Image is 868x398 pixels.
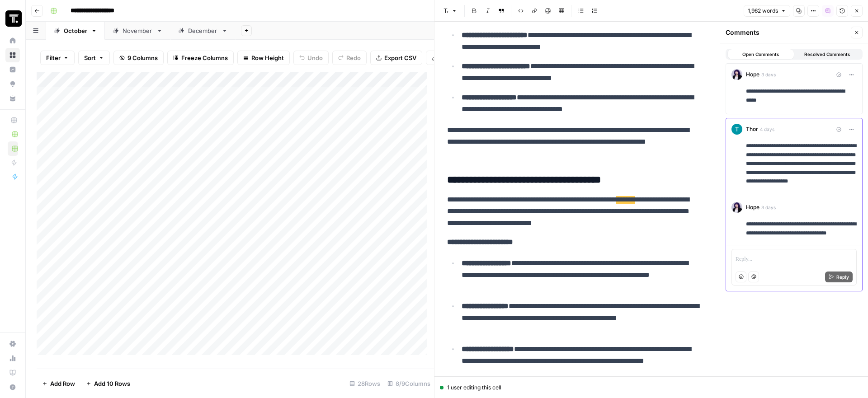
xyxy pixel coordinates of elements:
[64,26,87,35] div: October
[825,272,853,282] button: Reply
[761,204,776,211] span: 3 days
[731,202,742,213] img: tzasfqpy46zz9dbmxk44r2ls5vap
[113,51,164,65] button: 9 Columns
[5,48,20,62] a: Browse
[105,22,170,40] a: November
[804,51,850,58] span: Resolved Comments
[5,91,20,106] a: Your Data
[5,337,20,351] a: Settings
[50,379,75,388] span: Add Row
[760,126,774,133] span: 4 days
[251,53,284,62] span: Row Height
[5,365,20,380] a: Learning Hub
[40,51,75,65] button: Filter
[384,53,416,62] span: Export CSV
[123,26,153,35] div: November
[37,376,80,391] button: Add Row
[167,51,234,65] button: Freeze Columns
[370,51,422,65] button: Export CSV
[5,380,20,394] button: Help + Support
[726,28,848,37] div: Comments
[188,26,218,35] div: December
[731,124,742,135] img: 3g4u712am6pgnfv60dfu4e7xs9c9
[744,5,790,17] button: 1,962 words
[836,273,849,281] span: Reply
[307,53,323,62] span: Undo
[127,53,158,62] span: 9 Columns
[80,376,136,391] button: Add 10 Rows
[84,53,96,62] span: Sort
[332,51,367,65] button: Redo
[237,51,290,65] button: Row Height
[5,33,20,48] a: Home
[731,69,742,80] img: tzasfqpy46zz9dbmxk44r2ls5vap
[440,384,863,392] div: 1 user editing this cell
[746,202,857,213] div: Hope
[170,22,236,40] a: December
[746,124,857,135] div: Thor
[46,22,105,40] a: October
[46,53,61,62] span: Filter
[94,379,130,388] span: Add 10 Rows
[384,376,434,391] div: 8/9 Columns
[5,10,22,27] img: Thoughtspot Logo
[5,351,20,365] a: Usage
[346,376,384,391] div: 28 Rows
[742,51,779,58] span: Open Comments
[78,51,110,65] button: Sort
[748,7,778,15] span: 1,962 words
[5,77,20,91] a: Opportunities
[794,49,861,60] button: Resolved Comments
[5,62,20,77] a: Insights
[761,71,776,78] span: 3 days
[346,53,361,62] span: Redo
[746,69,857,80] div: Hope
[293,51,329,65] button: Undo
[5,7,20,30] button: Workspace: Thoughtspot
[181,53,228,62] span: Freeze Columns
